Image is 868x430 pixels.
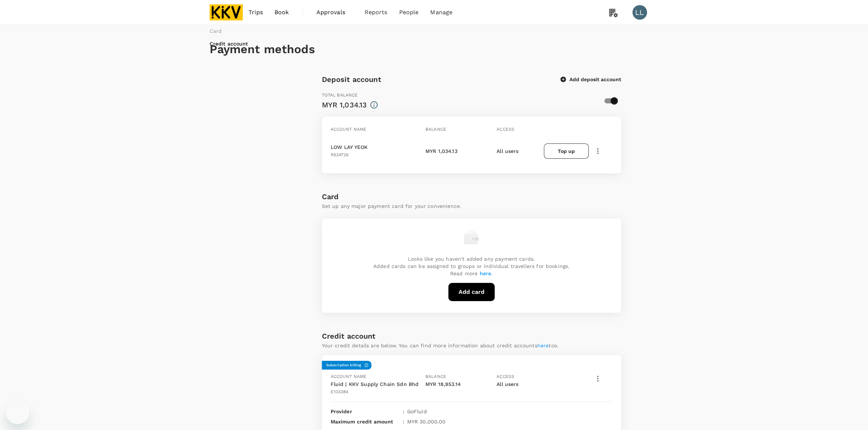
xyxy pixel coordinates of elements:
[210,27,252,35] li: Card
[331,408,400,415] p: Provider
[322,191,621,202] h6: Card
[249,8,263,17] span: Trips
[425,374,446,379] span: Balance
[322,99,367,111] div: MYR 1,034.13
[331,374,367,379] span: Account name
[497,381,518,387] span: All users
[210,4,243,20] img: KKV Supply Chain Sdn Bhd
[407,418,446,425] p: MYR 30,000.00
[322,202,621,210] p: Set up any major payment card for your convenience.
[331,152,349,157] span: R634726
[275,8,289,17] span: Book
[322,74,381,85] h6: Deposit account
[425,380,494,388] p: MYR 18,953.14
[480,271,491,276] a: here
[425,147,458,155] p: MYR 1,034.13
[210,43,659,56] h1: Payment methods
[403,408,404,415] span: :
[322,330,376,342] h6: Credit account
[497,127,514,132] span: Access
[425,127,446,132] span: Balance
[399,8,419,17] span: People
[331,127,367,132] span: Account name
[632,5,647,20] div: LL
[331,143,368,151] p: LOW LAY YEOK
[464,230,479,245] img: empty
[331,418,400,425] p: Maximum credit amount
[331,389,349,394] span: E103384
[331,380,423,388] p: Fluid | KKV Supply Chain Sdn Bhd
[407,408,427,415] p: GoFluid
[373,255,569,277] p: Looks like you haven't added any payment cards. Added cards can be assigned to groups or individu...
[497,374,514,379] span: Access
[430,8,452,17] span: Manage
[316,8,353,17] span: Approvals
[403,418,404,425] span: :
[365,8,388,17] span: Reports
[537,343,549,348] a: here
[322,342,559,349] p: Your credit details are below. You can find more information about credit accounts too.
[326,362,361,368] h6: Subscription billing
[497,148,518,154] span: All users
[544,143,588,159] button: Top up
[561,76,621,83] button: Add deposit account
[210,40,252,47] li: Credit account
[448,283,495,301] button: Add card
[6,401,29,424] iframe: Button to launch messaging window
[322,92,358,98] span: Total balance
